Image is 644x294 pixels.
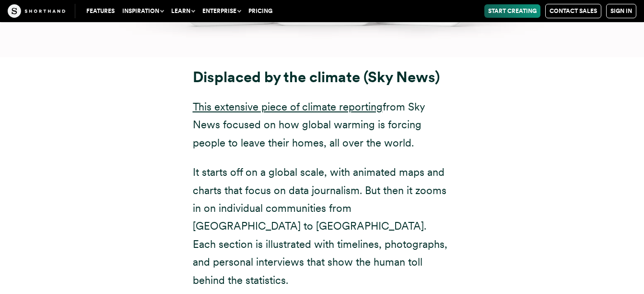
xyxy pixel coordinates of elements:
a: This extensive piece of climate reporting [193,100,383,113]
a: Sign in [606,4,636,18]
a: Start Creating [484,4,540,18]
img: The Craft [8,4,65,18]
button: Enterprise [199,4,245,18]
p: from Sky News focused on how global warming is forcing people to leave their homes, all over the ... [193,98,452,152]
a: Contact Sales [545,4,601,18]
a: Features [82,4,118,18]
a: Pricing [245,4,276,18]
strong: Displaced by the climate (Sky News) [193,68,440,86]
button: Learn [167,4,199,18]
p: It starts off on a global scale, with animated maps and charts that focus on data journalism. But... [193,163,452,289]
button: Inspiration [118,4,167,18]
